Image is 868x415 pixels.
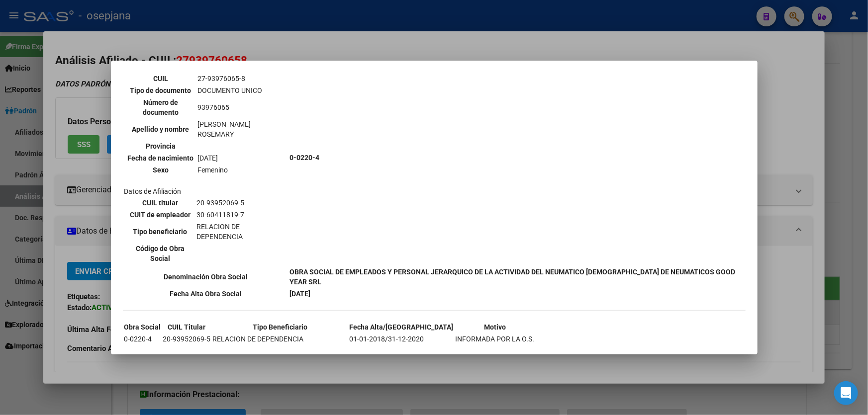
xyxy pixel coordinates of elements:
td: INFORMADA POR LA O.S. [455,333,535,344]
th: Fecha de nacimiento [125,153,196,164]
td: 93976065 [197,97,287,118]
th: Provincia [125,141,196,152]
th: Fecha Alta Obra Social [124,288,289,299]
th: Motivo [455,322,535,332]
td: Femenino [197,165,287,175]
td: 0-0220-4 [124,333,162,344]
td: [DATE] [197,153,287,164]
b: [DATE] [289,290,310,298]
b: OBRA SOCIAL DE EMPLEADOS Y PERSONAL JERARQUICO DE LA ACTIVIDAD DEL NEUMATICO [DEMOGRAPHIC_DATA] D... [289,268,735,286]
th: Número de documento [125,97,196,118]
td: Datos personales Datos de Afiliación [124,50,289,265]
th: Fecha Alta/[GEOGRAPHIC_DATA] [349,322,454,332]
td: 30-60411819-7 [196,209,287,220]
td: 01-01-2018/31-12-2020 [349,333,454,344]
td: RELACION DE DEPENDENCIA [196,221,287,242]
div: Open Intercom Messenger [834,381,858,405]
td: RELACION DE DEPENDENCIA [212,333,348,344]
th: Sexo [125,165,196,175]
td: [PERSON_NAME] ROSEMARY [197,119,287,140]
td: 20-93952069-5 [196,197,287,208]
td: 20-93952069-5 [163,333,211,344]
th: CUIL [125,73,196,84]
b: 0-0220-4 [289,154,319,162]
th: Obra Social [124,322,162,332]
th: Tipo beneficiario [125,221,195,242]
td: 27-93976065-8 [197,73,287,84]
th: Tipo de documento [125,85,196,96]
th: CUIL titular [125,197,195,208]
th: CUIT de empleador [125,209,195,220]
th: Código de Obra Social [125,243,195,264]
th: Denominación Obra Social [124,266,289,287]
th: Tipo Beneficiario [212,322,348,332]
th: Apellido y nombre [125,119,196,140]
th: CUIL Titular [163,322,211,332]
td: DOCUMENTO UNICO [197,85,287,96]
